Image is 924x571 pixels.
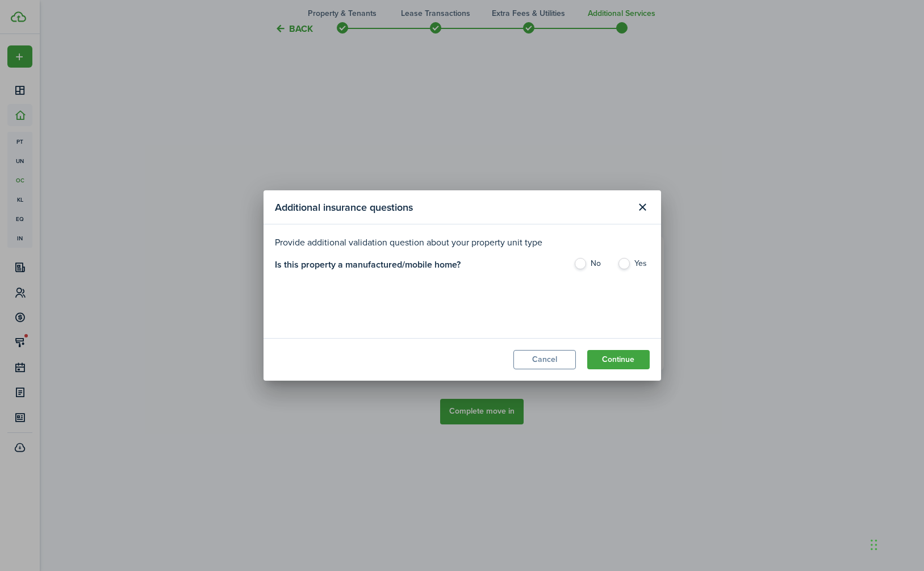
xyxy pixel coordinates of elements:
[871,528,877,562] div: Drag
[513,350,576,369] button: Cancel
[617,258,650,275] label: Yes
[275,258,461,281] h4: Is this property a manufactured/mobile home?
[275,196,630,218] modal-title: Additional insurance questions
[867,516,924,571] iframe: Chat Widget
[275,236,650,249] p: Provide additional validation question about your property unit type
[574,258,606,275] label: No
[633,198,653,217] button: Close modal
[587,350,650,369] button: Continue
